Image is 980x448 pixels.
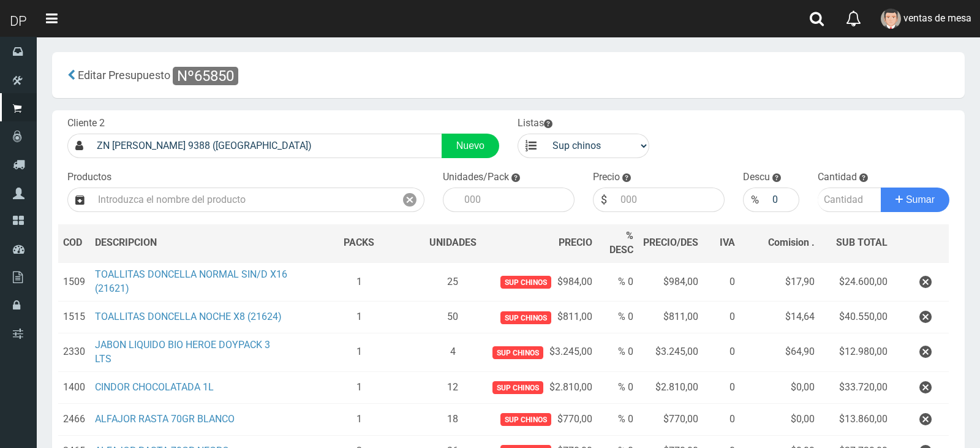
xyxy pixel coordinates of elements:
input: 000 [458,188,575,212]
td: $3.245,00 [481,333,597,372]
span: Nº65850 [173,67,238,85]
input: 000 [766,188,800,212]
td: $17,90 [740,262,820,301]
td: 1 [294,262,424,301]
td: $0,00 [740,371,820,403]
td: 1509 [58,262,90,301]
button: Sumar [881,188,949,212]
span: Sup chinos [492,346,543,359]
div: % [743,188,766,212]
td: 0 [703,333,739,372]
label: Productos [67,170,111,184]
span: Sup chinos [500,413,551,426]
a: TOALLITAS DONCELLA NOCHE X8 (21624) [95,311,282,322]
a: ALFAJOR RASTA 70GR BLANCO [95,413,235,425]
td: 2330 [58,333,90,372]
label: Precio [593,170,620,184]
a: CINDOR CHOCOLATADA 1L [95,381,214,393]
span: IVA [720,237,735,248]
td: $13.860,00 [820,403,892,435]
td: $811,00 [481,302,597,333]
input: Consumidor Final [91,134,442,158]
td: 1515 [58,302,90,333]
td: 25 [424,262,481,301]
td: $984,00 [481,262,597,301]
td: % 0 [597,262,639,301]
td: 1 [294,333,424,372]
td: 4 [424,333,481,372]
td: 1 [294,403,424,435]
td: 1400 [58,371,90,403]
span: Sumar [906,194,935,205]
th: PACKS [294,224,424,263]
label: Cantidad [818,170,857,184]
label: Listas [518,116,552,131]
td: $12.980,00 [820,333,892,372]
td: $2.810,00 [638,371,703,403]
td: $64,90 [740,333,820,372]
td: % 0 [597,403,639,435]
th: DES [90,224,294,263]
td: 0 [703,262,739,301]
td: 0 [703,403,739,435]
td: $33.720,00 [820,371,892,403]
td: $14,64 [740,302,820,333]
span: SUB TOTAL [836,236,888,250]
img: User Image [881,9,901,29]
td: $984,00 [638,262,703,301]
td: $3.245,00 [638,333,703,372]
span: ventas de mesa [903,12,971,24]
td: $40.550,00 [820,302,892,333]
td: 50 [424,302,481,333]
input: Cantidad [818,188,881,212]
input: 000 [614,188,725,212]
td: 0 [703,302,739,333]
th: COD [58,224,90,263]
span: Sup chinos [500,311,551,324]
td: 1 [294,302,424,333]
span: Sup chinos [500,276,551,289]
input: Introduzca el nombre del producto [92,188,396,212]
span: CRIPCION [113,237,157,248]
td: $770,00 [638,403,703,435]
td: 0 [703,371,739,403]
a: JABON LIQUIDO BIO HEROE DOYPACK 3 LTS [95,339,270,365]
label: Unidades/Pack [443,170,509,184]
td: 2466 [58,403,90,435]
a: Nuevo [442,134,499,158]
td: $0,00 [740,403,820,435]
span: % DESC [609,230,633,256]
div: $ [593,188,614,212]
td: $2.810,00 [481,371,597,403]
span: PRECIO [559,236,592,250]
span: PRECIO/DES [643,237,698,248]
td: 1 [294,371,424,403]
td: 18 [424,403,481,435]
span: Editar Presupuesto [78,69,170,82]
label: Descu [743,170,770,184]
th: UNIDADES [424,224,481,263]
td: % 0 [597,371,639,403]
td: $811,00 [638,302,703,333]
label: Cliente 2 [67,116,105,131]
td: % 0 [597,302,639,333]
td: % 0 [597,333,639,372]
td: 12 [424,371,481,403]
span: Sup chinos [492,381,543,394]
td: $770,00 [481,403,597,435]
td: $24.600,00 [820,262,892,301]
a: TOALLITAS DONCELLA NORMAL SIN/D X16 (21621) [95,268,287,294]
span: Comision . [768,237,815,248]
